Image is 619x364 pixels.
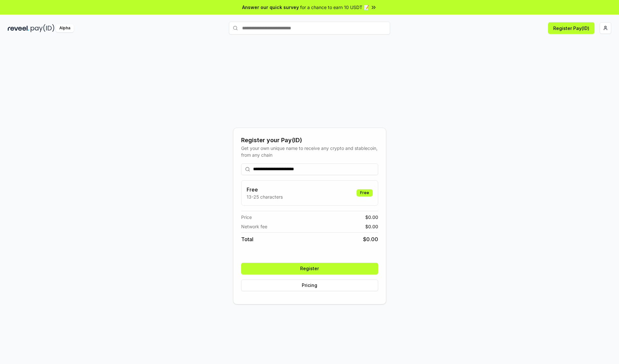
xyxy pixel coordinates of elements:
[56,24,74,32] div: Alpha
[241,280,378,291] button: Pricing
[31,24,54,32] img: pay_id
[241,223,267,230] span: Network fee
[300,4,369,11] span: for a chance to earn 10 USDT 📝
[365,223,378,230] span: $ 0.00
[365,214,378,221] span: $ 0.00
[241,145,378,158] div: Get your own unique name to receive any crypto and stablecoin, from any chain
[363,235,378,243] span: $ 0.00
[242,4,299,11] span: Answer our quick survey
[241,214,252,221] span: Price
[247,193,283,200] p: 13-25 characters
[8,24,29,32] img: reveel_dark
[241,263,378,274] button: Register
[548,22,594,34] button: Register Pay(ID)
[241,136,378,145] div: Register your Pay(ID)
[247,186,283,193] h3: Free
[357,189,373,196] div: Free
[241,235,253,243] span: Total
